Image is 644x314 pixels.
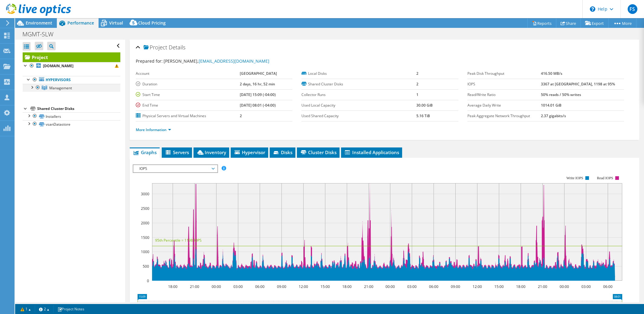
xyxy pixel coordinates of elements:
[566,176,583,180] text: Write IOPS
[133,149,157,155] span: Graphs
[197,149,226,155] span: Inventory
[385,284,395,289] text: 00:00
[240,81,275,87] b: 2 days, 16 hr, 52 min
[541,113,566,118] b: 2.37 gigabits/s
[301,92,416,98] label: Collector Runs
[240,113,242,118] b: 2
[190,284,199,289] text: 21:00
[16,305,35,313] a: 1
[23,84,120,92] a: Management
[136,165,214,172] span: IOPS
[240,103,276,108] b: [DATE] 08:01 (-04:00)
[344,149,399,155] span: Installed Applications
[255,284,265,289] text: 06:00
[234,149,265,155] span: Hypervisor
[429,284,438,289] text: 06:00
[603,284,613,289] text: 06:00
[141,191,149,197] text: 3000
[147,278,149,283] text: 0
[23,120,120,128] a: vsanDatastore
[138,20,166,26] span: Cloud Pricing
[141,206,149,211] text: 2500
[273,149,292,155] span: Disks
[240,71,277,76] b: [GEOGRAPHIC_DATA]
[136,102,240,108] label: End Time
[49,85,72,91] span: Management
[136,81,240,87] label: Duration
[301,113,416,119] label: Used Shared Capacity
[53,305,89,313] a: Project Notes
[527,18,556,28] a: Reports
[538,284,547,289] text: 21:00
[590,6,595,12] svg: \n
[23,76,120,84] a: Hypervisors
[416,71,418,76] b: 2
[301,81,416,87] label: Shared Cluster Disks
[467,92,541,98] label: Read/Write Ratio
[416,103,433,108] b: 30.00 GiB
[467,113,541,119] label: Peak Aggregate Network Throughput
[473,284,482,289] text: 12:00
[416,81,418,87] b: 2
[541,81,615,87] b: 3367 at [GEOGRAPHIC_DATA], 1198 at 95%
[20,31,63,38] h1: MGMT-SLW
[301,71,416,77] label: Local Disks
[467,102,541,108] label: Average Daily Write
[165,149,189,155] span: Servers
[467,71,541,77] label: Peak Disk Throughput
[67,20,94,26] span: Performance
[164,58,269,64] span: [PERSON_NAME],
[144,45,167,51] span: Project
[26,20,52,26] span: Environment
[169,44,185,51] span: Details
[467,81,541,87] label: IOPS
[136,113,240,119] label: Physical Servers and Virtual Machines
[581,18,609,28] a: Export
[597,176,613,180] text: Read IOPS
[608,18,636,28] a: More
[168,284,177,289] text: 18:00
[364,284,373,289] text: 21:00
[556,18,581,28] a: Share
[136,92,240,98] label: Start Time
[23,52,120,62] a: Project
[581,284,591,289] text: 03:00
[277,284,286,289] text: 09:00
[407,284,417,289] text: 03:00
[155,238,202,243] text: 95th Percentile = 1198 IOPS
[240,92,276,97] b: [DATE] 15:09 (-04:00)
[628,4,637,14] span: FS
[560,284,569,289] text: 00:00
[109,20,123,26] span: Virtual
[299,284,308,289] text: 12:00
[541,71,562,76] b: 416.50 MB/s
[37,105,120,112] div: Shared Cluster Disks
[136,58,163,64] label: Prepared for:
[494,284,504,289] text: 15:00
[416,92,418,97] b: 1
[342,284,352,289] text: 18:00
[516,284,525,289] text: 18:00
[136,71,240,77] label: Account
[143,264,149,269] text: 500
[416,113,430,118] b: 5.16 TiB
[541,92,581,97] b: 50% reads / 50% writes
[136,127,171,132] a: More Information
[43,63,73,68] b: [DOMAIN_NAME]
[141,249,149,254] text: 1000
[301,102,416,108] label: Used Local Capacity
[35,305,54,313] a: 2
[141,235,149,240] text: 1500
[23,112,120,120] a: Installers
[23,62,120,70] a: [DOMAIN_NAME]
[451,284,460,289] text: 09:00
[300,149,337,155] span: Cluster Disks
[233,284,243,289] text: 03:00
[320,284,330,289] text: 15:00
[141,220,149,226] text: 2000
[212,284,221,289] text: 00:00
[199,58,269,64] a: [EMAIL_ADDRESS][DOMAIN_NAME]
[541,103,561,108] b: 1014.01 GiB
